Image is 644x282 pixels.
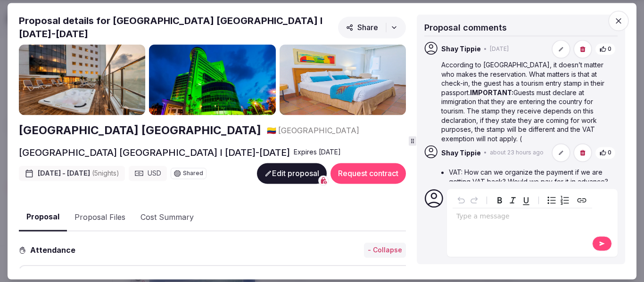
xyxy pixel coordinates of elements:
button: Request contract [330,163,406,184]
button: Share [338,16,406,38]
div: toggle group [545,193,571,207]
span: Shared [183,171,203,177]
div: editable markdown [453,208,592,227]
button: Proposal [19,204,67,232]
img: Gallery photo 1 [19,44,145,115]
div: Expire s [DATE] [294,148,341,157]
span: [DATE] [490,45,509,53]
button: Italic [506,193,520,207]
img: Gallery photo 2 [149,44,275,115]
button: Bulleted list [545,193,558,207]
span: about 23 hours ago [490,149,544,157]
span: • [484,45,487,53]
button: Edit proposal [257,163,327,184]
button: Cost Summary [133,204,201,231]
img: Gallery photo 3 [280,44,406,115]
button: 0 [595,147,616,160]
span: • [484,149,487,157]
span: Shay Tippie [441,148,481,158]
p: According to [GEOGRAPHIC_DATA], it doesn’t matter who makes the reservation. What matters is that... [441,61,616,144]
button: Underline [520,193,533,207]
button: 0 [595,43,616,56]
h2: [GEOGRAPHIC_DATA] [GEOGRAPHIC_DATA] I [DATE]-[DATE] [19,146,290,160]
a: [GEOGRAPHIC_DATA] [GEOGRAPHIC_DATA] [19,123,261,139]
span: Shay Tippie [441,45,481,54]
span: 🇨🇴 [267,126,276,136]
span: Proposal comments [424,23,507,32]
span: ( 5 night s ) [92,169,119,177]
button: Proposal Files [67,204,133,231]
button: Numbered list [558,193,571,207]
button: 🇨🇴 [267,126,276,136]
p: VAT: How can we organize the payment if we are getting VAT back? Would we pay for it in advance? ... [449,168,616,260]
button: Bold [493,193,506,207]
span: [GEOGRAPHIC_DATA] [278,126,359,136]
button: - Collapse [364,243,406,258]
h3: Attendance [26,244,83,256]
span: 0 [608,149,611,157]
button: Create link [575,193,588,207]
div: USD [129,166,167,181]
span: Share [346,23,378,32]
h2: Proposal details for [GEOGRAPHIC_DATA] [GEOGRAPHIC_DATA] I [DATE]-[DATE] [19,14,334,40]
strong: IMPORTANT: [470,89,513,97]
span: [DATE] - [DATE] [38,169,119,178]
span: 0 [608,45,611,53]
